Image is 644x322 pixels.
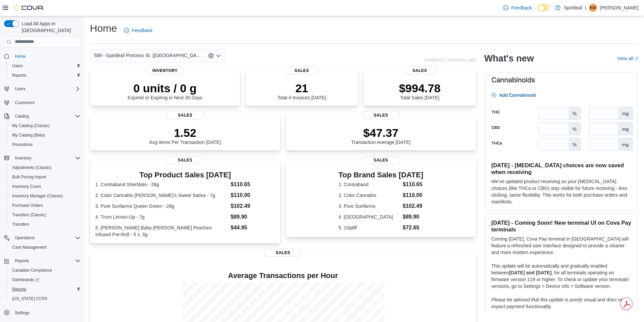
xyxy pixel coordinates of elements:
a: Inventory Count [9,182,44,191]
button: Inventory Count [7,182,83,191]
p: We've updated product receiving so your [MEDICAL_DATA] choices (like THCa or CBG) stay visible fo... [491,178,631,205]
button: Customers [1,98,83,107]
h3: Top Brand Sales [DATE] [338,171,423,179]
span: My Catalog (Beta) [9,131,80,139]
span: Customers [15,100,34,105]
a: Adjustments (Classic) [9,164,54,172]
h3: Top Product Sales [DATE] [95,171,275,179]
dd: $110.65 [403,180,423,189]
button: Reports [1,256,83,266]
a: Promotions [9,141,35,149]
button: Settings [1,307,83,317]
a: [US_STATE] CCRS [9,295,50,303]
button: Users [7,61,83,71]
span: Bulk Pricing Import [9,173,80,181]
span: Inventory [12,154,80,162]
dd: $44.95 [231,224,275,232]
dd: $102.49 [231,202,275,210]
p: Coming [DATE], Cova Pay terminal in [GEOGRAPHIC_DATA] will feature a refreshed user interface des... [491,236,631,256]
button: My Catalog (Beta) [7,130,83,140]
strong: [DATE] and [DATE] [509,270,551,275]
div: Avg Items Per Transaction [DATE] [149,126,221,145]
span: Sales [264,249,302,257]
span: Sales [166,156,204,164]
span: Promotions [9,141,80,149]
p: 0 units / 0 g [128,81,202,95]
div: Transaction Average [DATE] [351,126,411,145]
dd: $110.00 [231,191,275,199]
span: Reports [12,73,26,78]
div: Total Sales [DATE] [399,81,440,100]
span: Users [12,85,80,93]
input: Dark Mode [538,4,552,11]
span: Sales [362,111,400,119]
a: Canadian Compliance [9,266,55,274]
span: Reports [9,285,80,293]
span: Home [12,52,80,60]
button: Inventory Manager (Classic) [7,191,83,201]
a: Reports [9,285,29,293]
a: Transfers [9,220,32,228]
button: Inventory [1,153,83,163]
div: Total # Invoices [DATE] [277,81,326,100]
span: Catalog [12,112,80,120]
span: Settings [12,308,80,317]
span: Catalog [15,114,29,119]
span: Users [9,62,80,70]
button: Users [1,84,83,94]
a: Cash Management [9,243,49,251]
span: Reports [15,258,29,264]
p: Updated 1 minute(s) ago [424,57,476,63]
button: Promotions [7,140,83,149]
div: Expired or Expiring in Next 30 Days [128,81,202,100]
button: Operations [12,234,38,242]
span: Cash Management [9,243,80,251]
a: Inventory Manager (Classic) [9,192,66,200]
button: Home [1,51,83,61]
span: Feedback [511,4,532,11]
dd: $72.65 [403,224,423,232]
svg: External link [635,57,639,61]
a: Reports [9,71,29,79]
span: Adjustments (Classic) [12,165,51,170]
span: My Catalog (Classic) [9,122,80,130]
dt: 4. Truro Lemon-Up - 7g [95,214,228,220]
button: Transfers [7,220,83,229]
button: Reports [7,284,83,294]
span: Sales [403,67,437,75]
span: Home [15,54,26,59]
dt: 5. 1Spliff [338,224,400,231]
a: Home [12,52,28,60]
a: Transfers (Classic) [9,211,49,219]
dt: 1. Contraband Sherblato - 28g [95,181,228,188]
dt: 3. Pure Sunfarms [338,203,400,209]
h2: What's new [484,53,534,64]
span: Washington CCRS [9,295,80,303]
button: Users [12,85,28,93]
span: Transfers (Classic) [9,211,80,219]
a: Users [9,62,25,70]
a: Dashboards [7,275,83,284]
span: [US_STATE] CCRS [12,296,47,301]
a: Feedback [121,24,155,37]
a: View allExternal link [617,56,639,61]
span: Settings [15,310,29,316]
span: Dashboards [12,277,39,282]
button: Adjustments (Classic) [7,163,83,172]
dd: $110.65 [231,180,275,189]
dt: 4. [GEOGRAPHIC_DATA] [338,214,400,220]
button: Clear input [208,53,214,58]
span: Dashboards [9,276,80,284]
h4: Average Transactions per Hour [95,272,471,280]
dt: 1. Contraband [338,181,400,188]
span: Sales [362,156,400,164]
span: Reports [12,287,26,292]
dt: 5. [PERSON_NAME] Baby [PERSON_NAME] Peaches Infused Pre-Roll - 5 x .5g [95,224,228,238]
span: Cash Management [12,245,46,250]
span: Inventory Manager (Classic) [12,193,63,199]
dd: $110.00 [403,191,423,199]
a: Feedback [500,1,534,15]
button: Reports [12,257,32,265]
p: $994.78 [399,81,440,95]
p: 1.52 [149,126,221,140]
